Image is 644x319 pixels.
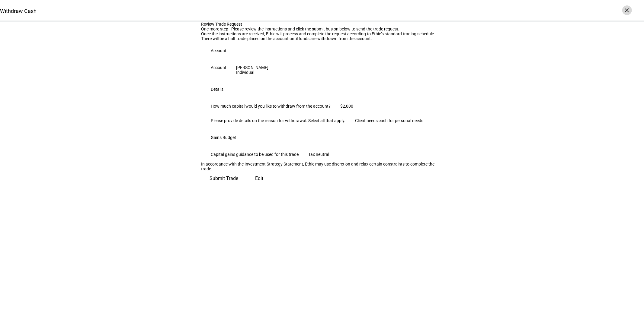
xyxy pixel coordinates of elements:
[247,171,272,186] button: Edit
[210,171,239,186] span: Submit Trade
[201,162,443,171] div: In accordance with the Investment Strategy Statement, Ethic may use discretion and relax certain ...
[211,87,224,92] div: Details
[309,152,329,157] div: Tax neutral
[211,135,236,140] div: Gains Budget
[255,171,264,186] span: Edit
[201,31,443,36] div: Once the instructions are received, Ethic will process and complete the request according to Ethi...
[211,65,227,70] div: Account
[211,48,227,53] div: Account
[341,104,354,109] div: $2,000
[211,118,346,123] div: Please provide details on the reason for withdrawal. Select all that apply.
[211,152,299,157] div: Capital gains guidance to be used for this trade
[236,65,269,70] div: [PERSON_NAME]
[622,5,632,15] div: ×
[236,70,269,75] div: Individual
[201,22,443,27] div: Review Trade Request
[201,36,443,41] div: There will be a halt trade placed on the account until funds are withdrawn from the account.
[201,171,247,186] button: Submit Trade
[355,118,424,123] div: Client needs cash for personal needs
[211,104,331,109] div: How much capital would you like to withdraw from the account?
[201,27,443,31] div: One more step - Please review the instructions and click the submit button below to send the trad...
